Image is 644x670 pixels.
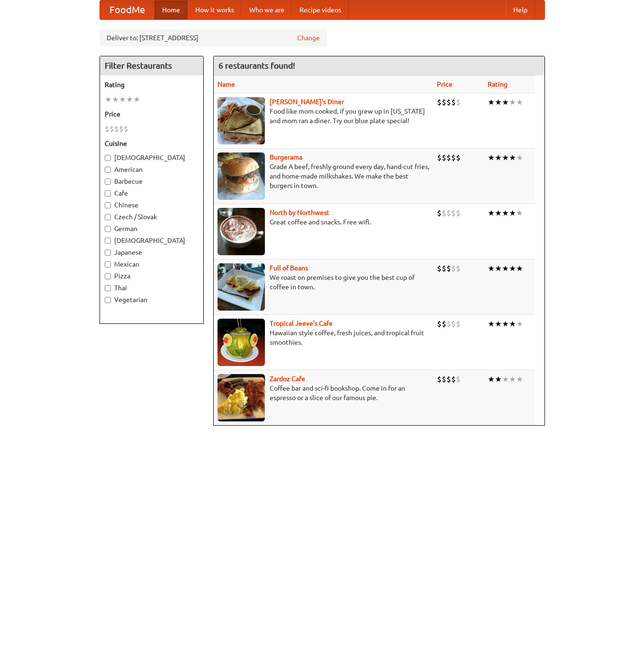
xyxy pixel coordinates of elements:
[105,271,199,281] label: Pizza
[451,374,456,384] li: $
[270,375,305,383] a: Zardoz Cafe
[488,97,495,107] li: ★
[188,0,242,19] a: How it works
[105,224,199,233] label: German
[270,98,344,106] b: [PERSON_NAME]'s Diner
[114,124,119,134] li: $
[495,97,502,107] li: ★
[437,263,442,274] li: $
[105,248,199,257] label: Japanese
[516,152,523,163] li: ★
[456,319,461,329] li: $
[218,61,295,70] ng-pluralize: 6 restaurants found!
[105,273,111,279] input: Pizza
[218,374,265,421] img: zardoz.jpg
[456,152,461,163] li: $
[105,212,199,222] label: Czech / Slovak
[105,202,111,208] input: Chinese
[442,97,446,107] li: $
[218,273,429,292] p: We roast on premises to give you the best cup of coffee in town.
[446,152,451,163] li: $
[270,153,302,161] a: Burgerama
[495,208,502,218] li: ★
[242,0,292,19] a: Who we are
[442,263,446,274] li: $
[105,109,199,119] h5: Price
[105,295,199,304] label: Vegetarian
[218,319,265,366] img: jeeves.jpg
[105,259,199,269] label: Mexican
[516,208,523,218] li: ★
[495,263,502,274] li: ★
[437,97,442,107] li: $
[446,208,451,218] li: $
[516,319,523,329] li: ★
[105,80,199,89] h5: Rating
[456,263,461,274] li: $
[488,374,495,384] li: ★
[112,94,119,105] li: ★
[105,214,111,220] input: Czech / Slovak
[446,97,451,107] li: $
[437,80,453,88] a: Price
[495,152,502,163] li: ★
[451,208,456,218] li: $
[509,97,516,107] li: ★
[456,374,461,384] li: $
[218,107,429,125] p: Food like mom cooked, if you grew up in [US_STATE] and mom ran a diner. Try our blue plate special!
[488,152,495,163] li: ★
[105,155,111,161] input: [DEMOGRAPHIC_DATA]
[105,250,111,256] input: Japanese
[270,320,333,327] a: Tropical Jeeve's Cafe
[218,80,235,88] a: Name
[451,152,456,163] li: $
[124,124,128,134] li: $
[442,374,446,384] li: $
[218,97,265,144] img: sallys.jpg
[119,124,124,134] li: $
[516,97,523,107] li: ★
[446,263,451,274] li: $
[502,152,509,163] li: ★
[105,188,199,198] label: Cafe
[442,319,446,329] li: $
[446,319,451,329] li: $
[218,217,429,227] p: Great coffee and snacks. Free wifi.
[488,80,508,88] a: Rating
[270,209,329,216] b: North by Northwest
[105,226,111,232] input: German
[105,124,109,134] li: $
[100,0,154,19] a: FoodMe
[437,208,442,218] li: $
[105,165,199,174] label: American
[105,297,111,303] input: Vegetarian
[133,94,140,105] li: ★
[516,374,523,384] li: ★
[509,208,516,218] li: ★
[105,139,199,148] h5: Cuisine
[516,263,523,274] li: ★
[509,263,516,274] li: ★
[105,261,111,268] input: Mexican
[126,94,133,105] li: ★
[502,208,509,218] li: ★
[105,179,111,185] input: Barbecue
[437,374,442,384] li: $
[218,384,429,402] p: Coffee bar and sci-fi bookshop. Come in for an espresso or a slice of our famous pie.
[100,56,203,75] h4: Filter Restaurants
[495,319,502,329] li: ★
[502,374,509,384] li: ★
[488,208,495,218] li: ★
[502,97,509,107] li: ★
[297,33,320,43] a: Change
[437,152,442,163] li: $
[154,0,188,19] a: Home
[270,264,308,272] a: Full of Beans
[509,319,516,329] li: ★
[218,263,265,311] img: beans.jpg
[218,152,265,200] img: burgerama.jpg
